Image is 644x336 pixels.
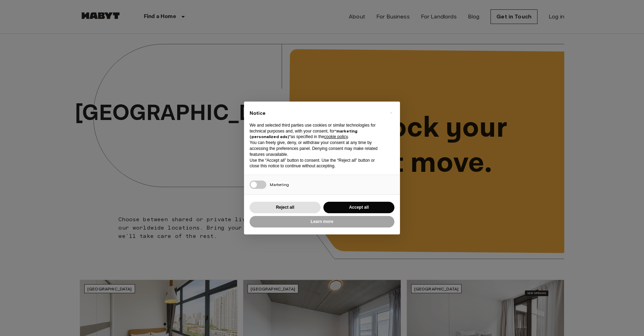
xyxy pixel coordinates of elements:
button: Close this notice [385,107,396,118]
p: We and selected third parties use cookies or similar technologies for technical purposes and, wit... [250,122,383,140]
button: Accept all [323,202,394,213]
a: cookie policy [324,134,348,139]
p: You can freely give, deny, or withdraw your consent at any time by accessing the preferences pane... [250,140,383,157]
h2: Notice [250,110,383,117]
span: Marketing [270,182,289,187]
span: × [390,109,392,117]
p: Use the “Accept all” button to consent. Use the “Reject all” button or close this notice to conti... [250,158,383,169]
button: Learn more [250,216,394,227]
strong: “marketing (personalized ads)” [250,128,358,139]
button: Reject all [250,202,321,213]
